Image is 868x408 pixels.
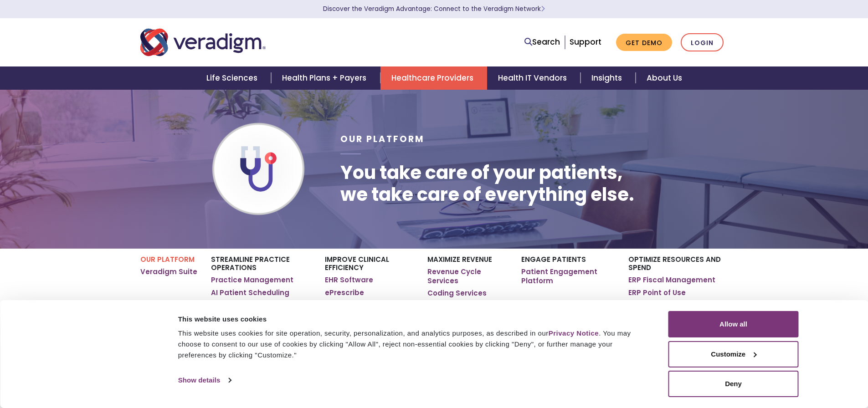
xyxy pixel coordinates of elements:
[541,5,545,13] span: Learn More
[140,27,266,57] img: Veradigm logo
[195,66,271,90] a: Life Sciences
[668,311,799,337] button: Allow all
[521,267,615,285] a: Patient Engagement Platform
[140,267,197,276] a: Veradigm Suite
[211,288,289,297] a: AI Patient Scheduling
[178,373,231,387] a: Show details
[211,275,293,285] a: Practice Management
[340,133,425,145] span: Our Platform
[380,66,487,90] a: Healthcare Providers
[570,36,601,47] a: Support
[325,288,364,297] a: ePrescribe
[427,289,487,298] a: Coding Services
[580,66,636,90] a: Insights
[681,33,724,52] a: Login
[616,34,672,51] a: Get Demo
[325,275,373,285] a: EHR Software
[668,371,799,397] button: Deny
[628,275,715,285] a: ERP Fiscal Management
[549,329,599,337] a: Privacy Notice
[340,162,634,205] h1: You take care of your patients, we take care of everything else.
[524,36,560,48] a: Search
[636,66,693,90] a: About Us
[178,314,648,325] div: This website uses cookies
[271,66,380,90] a: Health Plans + Payers
[323,5,545,13] a: Discover the Veradigm Advantage: Connect to the Veradigm NetworkLearn More
[668,341,799,367] button: Customize
[487,66,580,90] a: Health IT Vendors
[178,328,648,361] div: This website uses cookies for site operation, security, personalization, and analytics purposes, ...
[427,267,507,285] a: Revenue Cycle Services
[628,288,686,297] a: ERP Point of Use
